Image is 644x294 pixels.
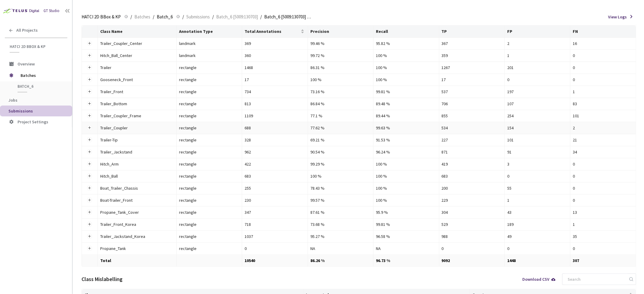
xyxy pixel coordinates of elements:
div: 95.27 % [310,233,371,240]
div: 86.31 % [310,64,371,71]
div: 534 [442,125,502,131]
div: rectangle [179,64,239,71]
div: 99.46 % [310,40,371,47]
div: 200 [442,185,502,191]
a: Batch_6 [5009:130703] [215,13,259,20]
div: 688 [245,125,305,131]
td: 86.26 % [308,255,373,267]
th: TP [439,26,505,38]
div: 95.9 % [376,209,436,216]
div: 347 [245,209,305,216]
span: All Projects [16,28,38,33]
span: Batch_6 [18,84,62,89]
div: 2 [573,125,633,131]
div: 813 [245,100,305,107]
div: 0 [507,173,568,179]
div: 1 [573,221,633,228]
div: 73.16 % [310,88,371,95]
div: Trailer_Coupler_Frame [100,112,167,119]
div: 0 [507,245,568,252]
div: rectangle [179,245,239,252]
div: 77.1 % [310,112,371,119]
div: 95.82 % [376,40,436,47]
div: landmark [179,52,239,59]
div: 683 [442,173,502,179]
div: 2 [507,40,568,47]
div: Trailer_Coupler [100,125,167,131]
span: Submissions [186,13,210,21]
div: 91.53 % [376,137,436,143]
button: Expand row [87,198,92,203]
td: 96.73 % [373,255,439,267]
div: 100 % [376,64,436,71]
button: Expand row [87,113,92,118]
span: Batches [134,13,150,21]
th: Total Annotations [242,26,308,38]
div: 359 [442,52,502,59]
div: 197 [507,88,568,95]
div: 0 [573,161,633,167]
div: Propane_Tank_Cover [100,209,167,216]
div: 83 [573,100,633,107]
div: Download CSV [522,277,556,281]
div: Boat-Trailer_Front [100,197,167,204]
div: rectangle [179,125,239,131]
div: rectangle [179,76,239,83]
div: 229 [442,197,502,204]
div: 13 [573,209,633,216]
div: 422 [245,161,305,167]
div: 90.54 % [310,149,371,155]
div: 962 [245,149,305,155]
div: Trailer [100,64,167,71]
div: 255 [245,185,305,191]
th: FN [570,26,636,38]
div: 0 [573,185,633,191]
div: rectangle [179,185,239,191]
div: Hitch_Ball [100,173,167,179]
div: Trailer_Front [100,88,167,95]
div: Trailer-Tip [100,137,167,143]
span: Project Settings [18,119,48,125]
div: 17 [442,76,502,83]
div: 100 % [376,52,436,59]
span: Submissions [8,108,33,114]
th: Precision [308,26,373,38]
div: 0 [573,76,633,83]
button: Expand row [87,234,92,239]
div: 89.48 % [376,100,436,107]
div: 367 [442,40,502,47]
div: 1 [573,88,633,95]
div: 100 % [310,173,371,179]
div: 100 % [376,76,436,83]
div: 0 [573,197,633,204]
div: 304 [442,209,502,216]
div: Gooseneck_Front [100,76,167,83]
div: 101 [573,112,633,119]
div: 89.44 % [376,112,436,119]
td: 10540 [242,255,308,267]
div: Boat_Trailer_Chassis [100,185,167,191]
div: 189 [507,221,568,228]
div: 0 [507,76,568,83]
span: Overview [18,61,35,67]
div: 0 [573,245,633,252]
li: / [130,13,132,21]
div: 91 [507,149,568,155]
button: Expand row [87,162,92,166]
div: 1 [507,52,568,59]
div: 855 [442,112,502,119]
div: landmark [179,40,239,47]
div: 254 [507,112,568,119]
div: 3 [507,161,568,167]
input: Search [564,274,628,285]
div: Trailer_Bottom [100,100,167,107]
td: 9092 [439,255,505,267]
div: 328 [245,137,305,143]
button: Expand row [87,210,92,215]
a: Submissions [185,13,211,20]
div: rectangle [179,88,239,95]
button: Expand row [87,138,92,142]
button: Expand row [87,222,92,227]
div: 718 [245,221,305,228]
div: 96.58 % [376,233,436,240]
